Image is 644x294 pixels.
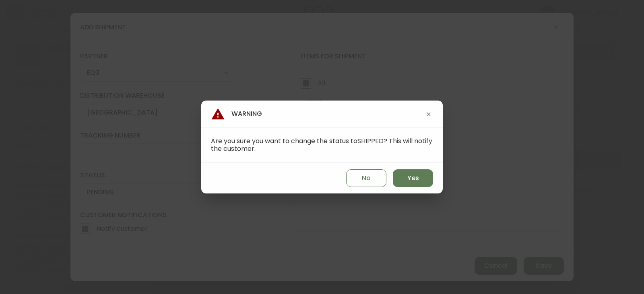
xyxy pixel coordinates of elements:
span: Are you sure you want to change the status to SHIPPED ? This will notify the customer. [211,136,432,153]
button: No [346,169,386,187]
span: Yes [407,174,419,183]
span: No [362,174,371,183]
h4: Warning [211,107,262,121]
button: Yes [393,169,433,187]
